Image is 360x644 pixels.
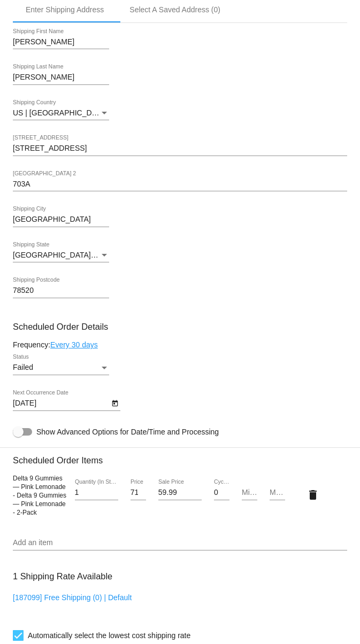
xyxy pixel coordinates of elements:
[109,397,120,408] button: Open calendar
[13,475,66,516] span: Delta 9 Gummies — Pink Lemonade - Delta 9 Gummies — Pink Lemonade - 2-Pack
[158,488,202,497] input: Sale Price
[13,109,109,118] mat-select: Shipping Country
[13,251,139,259] span: [GEOGRAPHIC_DATA] | [US_STATE]
[13,363,33,371] span: Failed
[13,108,108,117] span: US | [GEOGRAPHIC_DATA]
[28,629,190,642] span: Automatically select the lowest cost shipping rate
[13,251,109,260] mat-select: Shipping State
[214,488,229,497] input: Cycles
[36,426,219,437] span: Show Advanced Options for Date/Time and Processing
[13,399,109,408] input: Next Occurrence Date
[13,215,109,224] input: Shipping City
[75,488,118,497] input: Quantity (In Stock: 298)
[242,488,257,497] input: Min Cycles
[129,5,220,14] div: Select A Saved Address (0)
[13,322,347,332] h3: Scheduled Order Details
[13,144,347,153] input: Shipping Street 1
[13,447,347,465] h3: Scheduled Order Items
[13,593,132,602] a: [187099] Free Shipping (0) | Default
[270,488,285,497] input: Max Cycles
[13,363,109,372] mat-select: Status
[131,488,146,497] input: Price
[13,38,109,46] input: Shipping First Name
[13,539,347,547] input: Add an item
[50,340,98,349] a: Every 30 days
[307,488,319,501] mat-icon: delete
[13,286,109,295] input: Shipping Postcode
[13,180,347,189] input: Shipping Street 2
[26,5,104,14] div: Enter Shipping Address
[13,73,109,82] input: Shipping Last Name
[13,340,347,349] div: Frequency:
[13,565,112,588] h3: 1 Shipping Rate Available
